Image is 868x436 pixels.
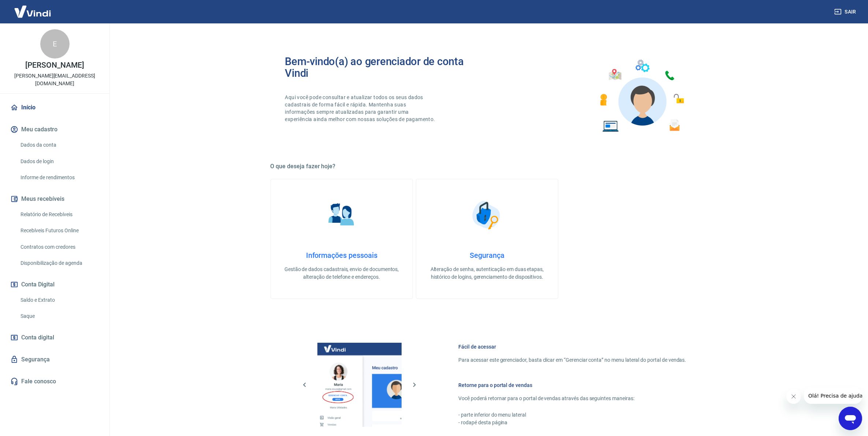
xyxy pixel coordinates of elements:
[416,179,558,299] a: SegurançaSegurançaAlteração de senha, autenticação em duas etapas, histórico de logins, gerenciam...
[4,5,62,11] span: Olá! Precisa de ajuda?
[9,352,101,368] a: Segurança
[9,373,101,390] a: Fale conosco
[18,240,101,255] a: Contratos com credores
[839,407,862,430] iframe: Botão para abrir a janela de mensagens
[18,223,101,238] a: Recebíveis Futuros Online
[285,56,487,79] h2: Bem-vindo(a) ao gerenciador de conta Vindi
[9,0,56,23] img: Vindi
[283,251,401,260] h4: Informações pessoais
[459,411,686,419] p: - parte inferior do menu lateral
[18,309,101,324] a: Saque
[21,332,54,343] span: Conta digital
[283,266,401,281] p: Gestão de dados cadastrais, envio de documentos, alteração de telefone e endereços.
[804,388,862,404] iframe: Mensagem da empresa
[428,266,546,281] p: Alteração de senha, autenticação em duas etapas, histórico de logins, gerenciamento de dispositivos.
[459,343,686,350] h6: Fácil de acessar
[271,163,704,170] h5: O que deseja fazer hoje?
[9,330,101,346] a: Conta digital
[18,138,101,153] a: Dados da conta
[18,256,101,271] a: Disponibilização de agenda
[18,293,101,308] a: Saldo e Extrato
[9,277,101,293] button: Conta Digital
[459,381,686,389] h6: Retorne para o portal de vendas
[40,29,70,59] div: E
[459,395,686,402] p: Você poderá retornar para o portal de vendas através das seguintes maneiras:
[428,251,546,260] h4: Segurança
[593,56,689,136] img: Imagem de um avatar masculino com diversos icones exemplificando as funcionalidades do gerenciado...
[18,154,101,169] a: Dados de login
[469,197,505,233] img: Segurança
[9,191,101,207] button: Meus recebíveis
[271,179,413,299] a: Informações pessoaisInformações pessoaisGestão de dados cadastrais, envio de documentos, alteraçã...
[18,207,101,222] a: Relatório de Recebíveis
[323,197,360,233] img: Informações pessoais
[833,5,859,19] button: Sair
[6,72,104,87] p: [PERSON_NAME][EMAIL_ADDRESS][DOMAIN_NAME]
[18,170,101,185] a: Informe de rendimentos
[9,121,101,138] button: Meu cadastro
[786,389,801,404] iframe: Fechar mensagem
[459,419,686,426] p: - rodapé desta página
[459,356,686,364] p: Para acessar este gerenciador, basta clicar em “Gerenciar conta” no menu lateral do portal de ven...
[9,99,101,116] a: Início
[25,61,84,69] p: [PERSON_NAME]
[285,94,437,123] p: Aqui você pode consultar e atualizar todos os seus dados cadastrais de forma fácil e rápida. Mant...
[317,343,402,427] img: Imagem da dashboard mostrando o botão de gerenciar conta na sidebar no lado esquerdo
